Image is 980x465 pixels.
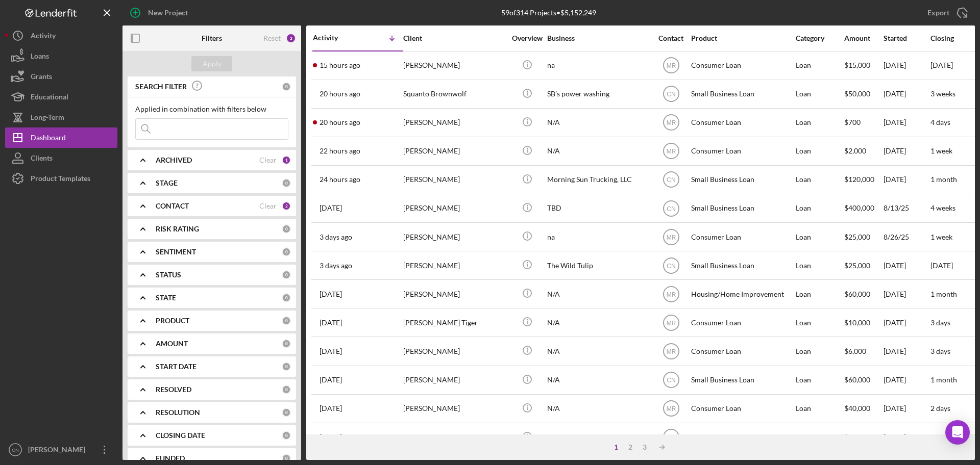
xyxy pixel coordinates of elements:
[320,118,360,126] time: 2025-08-28 18:21
[282,385,291,394] div: 0
[844,34,883,42] div: Amount
[691,138,793,165] div: Consumer Loan
[844,166,883,193] div: $120,000
[403,166,505,193] div: [PERSON_NAME]
[156,156,192,164] b: ARCHIVED
[884,280,929,307] div: [DATE]
[320,204,342,212] time: 2025-08-27 20:22
[282,270,291,279] div: 0
[884,424,929,451] div: [DATE]
[547,81,649,108] div: SB’s power washing
[666,405,676,412] text: MR
[796,367,843,394] div: Loan
[320,233,352,241] time: 2025-08-26 20:59
[930,432,957,441] time: 1 month
[156,271,181,279] b: STATUS
[403,138,505,165] div: [PERSON_NAME]
[930,203,955,212] time: 4 weeks
[5,46,117,66] button: Loans
[796,338,843,365] div: Loan
[844,424,883,451] div: $200,000
[945,420,970,445] div: Open Intercom Messenger
[691,166,793,193] div: Small Business Loan
[930,290,957,298] time: 1 month
[547,138,649,165] div: N/A
[508,34,546,42] div: Overview
[282,339,291,348] div: 0
[547,223,649,250] div: na
[930,146,952,155] time: 1 week
[796,195,843,222] div: Loan
[884,195,929,222] div: 8/13/25
[259,156,277,164] div: Clear
[320,147,360,155] time: 2025-08-28 16:34
[5,66,117,87] button: Grants
[12,447,19,453] text: CN
[403,195,505,222] div: [PERSON_NAME]
[403,34,505,42] div: Client
[282,201,291,211] div: 2
[31,66,52,89] div: Grants
[148,3,188,23] div: New Project
[282,454,291,463] div: 0
[282,82,291,91] div: 0
[930,318,950,327] time: 3 days
[547,52,649,79] div: na
[156,340,188,348] b: AMOUNT
[547,338,649,365] div: N/A
[501,9,596,17] div: 59 of 314 Projects • $5,152,249
[609,443,623,451] div: 1
[667,205,675,212] text: CN
[691,81,793,108] div: Small Business Loan
[691,109,793,136] div: Consumer Loan
[282,408,291,417] div: 0
[5,127,117,148] button: Dashboard
[667,262,675,269] text: CN
[844,223,883,250] div: $25,000
[282,224,291,234] div: 0
[320,262,352,270] time: 2025-08-26 20:27
[796,138,843,165] div: Loan
[917,3,975,23] button: Export
[282,431,291,440] div: 0
[202,34,222,42] b: Filters
[796,166,843,193] div: Loan
[547,424,649,451] div: TRhundercloud Farms
[796,309,843,336] div: Loan
[320,376,342,384] time: 2025-08-22 14:31
[547,280,649,307] div: N/A
[796,52,843,79] div: Loan
[156,363,197,371] b: START DATE
[666,62,676,69] text: MR
[666,348,676,355] text: MR
[884,338,929,365] div: [DATE]
[403,338,505,365] div: [PERSON_NAME]
[691,34,793,42] div: Product
[156,202,189,210] b: CONTACT
[691,52,793,79] div: Consumer Loan
[403,309,505,336] div: [PERSON_NAME] Tiger
[927,3,949,23] div: Export
[259,202,277,210] div: Clear
[691,367,793,394] div: Small Business Loan
[320,319,342,327] time: 2025-08-22 17:30
[638,443,652,451] div: 3
[5,148,117,168] a: Clients
[796,223,843,250] div: Loan
[5,107,117,127] button: Long-Term
[666,319,676,326] text: MR
[547,309,649,336] div: N/A
[5,168,117,189] a: Product Templates
[403,424,505,451] div: crystal cloud
[263,34,281,42] div: Reset
[5,87,117,107] a: Educational
[844,309,883,336] div: $10,000
[844,280,883,307] div: $60,000
[930,404,950,412] time: 2 days
[320,433,342,441] time: 2025-08-21 22:28
[31,148,53,171] div: Clients
[884,309,929,336] div: [DATE]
